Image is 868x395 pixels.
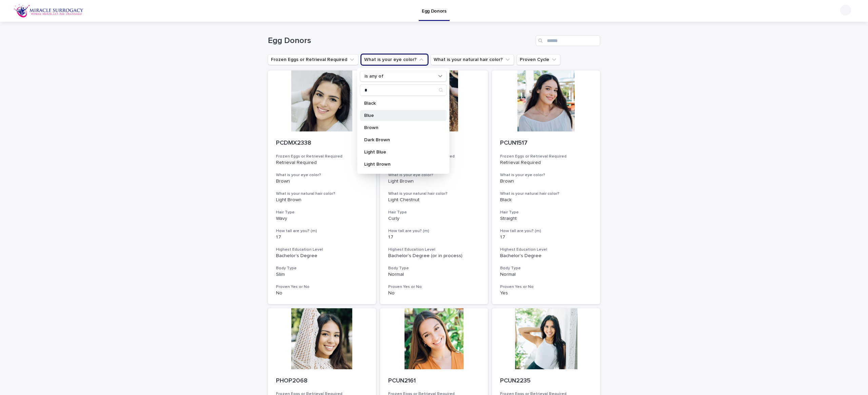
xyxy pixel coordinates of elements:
[388,290,480,296] p: No
[276,234,368,240] p: 1.7
[276,140,368,147] p: PCDMX2338
[276,210,368,215] h3: Hair Type
[364,138,436,142] p: Dark Brown
[500,210,592,215] h3: Hair Type
[268,36,533,46] h1: Egg Donors
[492,70,600,304] a: PCUN1517Frozen Eggs or Retrieval RequiredRetrieval RequiredWhat is your eye color?BrownWhat is yo...
[276,266,368,271] h3: Body Type
[276,191,368,196] h3: What is your natural hair color?
[276,154,368,159] h3: Frozen Eggs or Retrieval Required
[500,377,592,385] p: PCUN2235
[276,160,368,166] p: Retrieval Required
[276,228,368,234] h3: How tall are you? (m)
[14,4,84,18] img: OiFFDOGZQuirLhrlO1ag
[276,247,368,252] h3: Highest Education Level
[388,247,480,252] h3: Highest Education Level
[276,172,368,178] h3: What is your eye color?
[500,154,592,159] h3: Frozen Eggs or Retrieval Required
[500,160,592,166] p: Retrieval Required
[500,179,592,184] p: Brown
[276,272,368,277] p: Slim
[380,70,488,304] a: PCUN2613Frozen Eggs or Retrieval RequiredFrozen EggsWhat is your eye color?Light BrownWhat is you...
[500,197,592,203] p: Black
[500,253,592,259] p: Bachelor's Degree
[500,266,592,271] h3: Body Type
[276,377,368,385] p: PHOP2068
[388,210,480,215] h3: Hair Type
[276,253,368,259] p: Bachelor's Degree
[388,197,480,203] p: Light Chestnut
[276,216,368,222] p: Wavy
[536,35,600,46] input: Search
[360,84,447,96] div: Search
[361,54,428,65] button: What is your eye color?
[500,284,592,290] h3: Proven Yes or No
[388,228,480,234] h3: How tall are you? (m)
[364,162,436,167] p: Light Brown
[500,272,592,277] p: Normal
[364,125,436,130] p: Brown
[388,172,480,178] h3: What is your eye color?
[360,85,447,96] input: Search
[388,216,480,222] p: Curly
[500,290,592,296] p: Yes
[364,150,436,154] p: Light Blue
[388,266,480,271] h3: Body Type
[388,234,480,240] p: 1.7
[517,54,560,65] button: Proven Cycle
[388,179,480,184] p: Light Brown
[276,290,368,296] p: No
[500,216,592,222] p: Straight
[276,284,368,290] h3: Proven Yes or No
[364,113,436,118] p: Blue
[500,140,592,147] p: PCUN1517
[500,172,592,178] h3: What is your eye color?
[431,54,514,65] button: What is your natural hair color?
[364,74,383,79] p: is any of
[388,377,480,385] p: PCUN2161
[388,284,480,290] h3: Proven Yes or No
[500,191,592,196] h3: What is your natural hair color?
[276,179,368,184] p: Brown
[276,197,368,203] p: Light Brown
[500,228,592,234] h3: How tall are you? (m)
[388,272,480,277] p: Normal
[268,70,376,304] a: PCDMX2338Frozen Eggs or Retrieval RequiredRetrieval RequiredWhat is your eye color?BrownWhat is y...
[388,253,480,259] p: Bachelor's Degree (or in process)
[500,247,592,252] h3: Highest Education Level
[268,54,358,65] button: Frozen Eggs or Retrieval Required
[364,101,436,106] p: Black
[500,234,592,240] p: 1.7
[388,191,480,196] h3: What is your natural hair color?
